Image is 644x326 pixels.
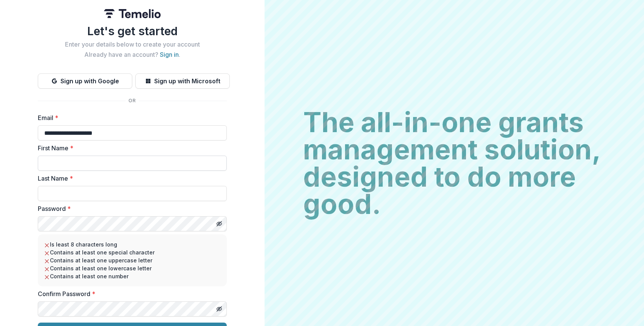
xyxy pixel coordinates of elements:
li: Contains at least one uppercase letter [44,256,221,264]
li: Contains at least one special character [44,248,221,256]
img: Temelio [104,9,161,18]
h2: Already have an account? . [38,51,227,58]
li: Contains at least one number [44,272,221,280]
li: Is least 8 characters long [44,240,221,248]
label: Last Name [38,174,222,183]
button: Toggle password visibility [213,303,225,315]
label: First Name [38,144,222,153]
button: Toggle password visibility [213,218,225,230]
label: Password [38,204,222,213]
label: Confirm Password [38,289,222,298]
label: Email [38,113,222,122]
h2: Enter your details below to create your account [38,41,227,48]
a: Sign in [160,51,179,58]
button: Sign up with Microsoft [135,73,230,89]
h1: Let's get started [38,24,227,38]
button: Sign up with Google [38,73,132,89]
li: Contains at least one lowercase letter [44,264,221,272]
